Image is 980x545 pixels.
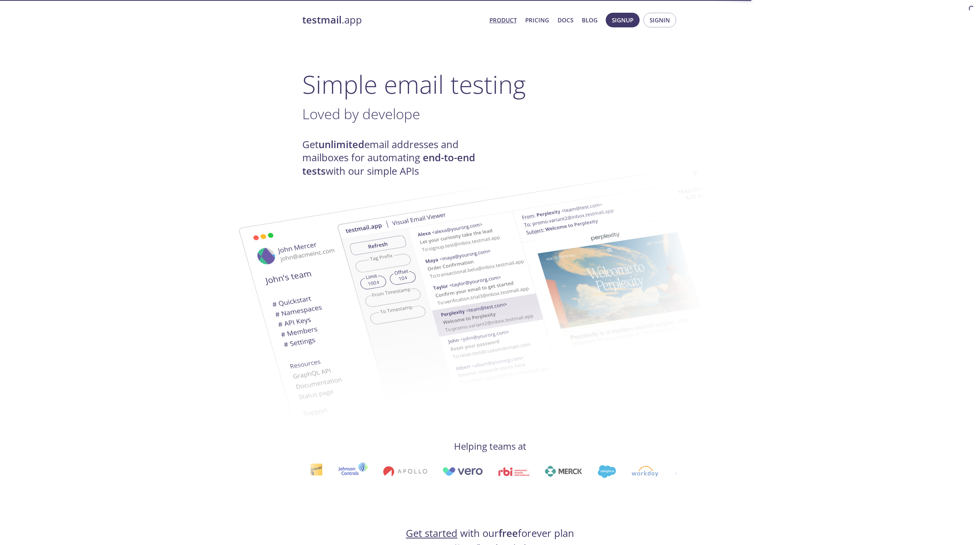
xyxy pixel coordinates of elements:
[498,467,529,476] img: rbi
[302,69,678,99] h1: Simple email testing
[499,526,518,540] strong: free
[337,154,753,415] img: testmail-email-viewer
[406,526,457,540] a: Get started
[302,13,342,27] strong: testmail
[302,13,483,27] a: testmail.app
[302,440,678,452] h4: Helping teams at
[632,466,659,477] img: workday
[612,15,633,25] span: Signup
[442,467,483,476] img: vero
[383,466,427,477] img: apollo
[302,151,475,177] strong: end-to-end tests
[582,15,598,25] a: Blog
[525,15,549,25] a: Pricing
[302,527,678,540] h4: with our forever plan
[302,104,420,123] span: Loved by develope
[643,13,676,27] button: Signin
[606,13,640,27] button: Signup
[318,138,364,151] strong: unlimited
[558,15,573,25] a: Docs
[489,15,517,25] a: Product
[210,179,626,440] img: testmail-email-viewer
[545,466,582,477] img: merck
[650,15,670,25] span: Signin
[302,138,490,178] h4: Get email addresses and mailboxes for automating with our simple APIs
[338,462,368,481] img: johnsoncontrols
[598,465,616,478] img: salesforce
